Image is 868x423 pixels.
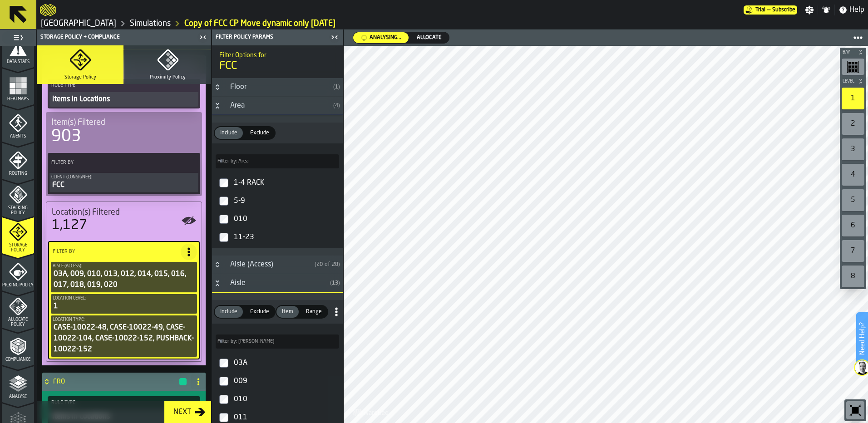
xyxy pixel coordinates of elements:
div: PolicyFilterItem-undefined [49,92,198,107]
div: button-toolbar-undefined [840,213,866,238]
label: InputCheckbox-label-react-aria3823251246-:rio: [214,174,341,192]
div: FCC [51,180,197,191]
label: Rule Type [49,81,198,90]
a: link-to-/wh/i/b8e8645a-5c77-43f4-8135-27e3a4d97801 [130,19,171,29]
div: InputCheckbox-react-aria3823251246-:ris: [232,356,339,370]
label: Filter By [51,247,181,256]
h3: title-section-Area [212,97,343,115]
li: menu Routing [2,143,34,179]
span: Include [217,129,241,137]
label: button-toggle-Settings [801,5,818,15]
span: FCC [219,59,335,74]
span: Storage Policy [2,243,34,253]
span: ) [338,103,340,108]
span: Heatmaps [2,97,34,102]
span: Location(s) Filtered [52,207,120,217]
div: PolicyFilterItem-Location level [51,294,197,314]
span: Help [849,5,864,15]
div: InputCheckbox-react-aria3823251246-:rir: [232,230,339,245]
label: button-toggle-Close me [328,32,341,43]
label: InputCheckbox-label-react-aria3823251246-:rip: [214,192,341,210]
span: label [217,158,249,164]
svg: Reset zoom and position [848,403,863,418]
label: button-switch-multi-Exclude [244,126,276,140]
div: Title [51,118,197,128]
label: button-toggle-Toggle Full Menu [2,31,34,44]
header: Storage Policy + Compliance [37,30,211,45]
div: Location Type: [53,317,195,322]
div: Menu Subscription [744,5,797,15]
span: 13 [332,280,338,286]
input: InputCheckbox-label-react-aria3823251246-:riv: [219,413,228,422]
div: 2 [842,113,864,135]
label: InputCheckbox-label-react-aria3823251246-:rit: [214,372,341,390]
div: 1,127 [52,217,87,234]
span: Exclude [247,308,273,316]
div: button-toolbar-undefined [840,57,866,77]
span: ) [338,262,340,267]
span: Item(s) Filtered [51,118,105,128]
span: Picking Policy [2,283,34,288]
div: 03A, 009, 010, 013, 012, 014, 015, 016, 017, 018, 019, 020 [53,269,195,290]
div: Items in Locations [51,94,197,105]
button: button- [840,77,866,86]
button: Button-Area-open [212,102,223,109]
h3: title-section-Aisle (Access) [212,256,343,274]
span: Data Stats [2,59,34,64]
label: button-toggle-Close me [197,32,209,43]
div: 8 [842,266,864,287]
span: 4 [335,103,338,108]
label: button-switch-multi-Include [214,126,244,140]
label: button-toggle-Notifications [818,5,834,15]
div: Client (Consignee): [51,175,197,180]
button: button- [840,48,866,57]
label: Rule Type [49,398,198,408]
span: Level [841,79,856,84]
div: thumb [276,306,299,318]
label: button-toggle-Show on Map [182,206,196,236]
span: 28 [332,262,338,267]
div: button-toolbar-undefined [840,264,866,289]
input: InputCheckbox-label-react-aria3823251246-:rir: [219,233,228,242]
span: Include [217,308,241,316]
div: 1 [53,301,195,312]
div: thumb [353,32,409,43]
span: Subscribe [772,7,795,13]
div: thumb [215,306,243,318]
label: InputCheckbox-label-react-aria3823251246-:riq: [214,210,341,228]
div: 1 [842,88,864,109]
span: ( [333,103,335,108]
div: stat-Location(s) Filtered [48,206,200,236]
input: InputCheckbox-label-react-aria3823251246-:riu: [219,395,228,404]
label: button-switch-multi-Range [300,305,328,319]
div: 6 [842,215,864,236]
a: link-to-/wh/i/b8e8645a-5c77-43f4-8135-27e3a4d97801 [41,19,116,29]
li: menu Allocate Policy [2,291,34,328]
div: PolicyFilterItem-Client (Consignee) [49,173,198,192]
label: button-toggle-Help [835,5,868,15]
div: CASE-10022-48, CASE-10022-49, CASE-10022-104, CASE-10022-152, PUSHBACK-10022-152 [53,322,195,355]
button: Items in Locations [49,92,198,107]
div: button-toolbar-undefined [844,399,866,421]
li: menu Heatmaps [2,68,34,104]
input: InputCheckbox-label-react-aria3823251246-:rip: [219,197,228,206]
button: Aisle (Access):03A, 009, 010, 013, 012, 014, 015, 016, 017, 018, 019, 020 [51,262,197,292]
header: Filter Policy Params [212,30,343,45]
div: Storage Policy + Compliance [39,34,197,40]
div: button-toolbar-undefined [840,162,866,187]
span: Agents [2,134,34,139]
span: Range [302,308,325,316]
li: menu Agents [2,105,34,142]
span: Analysing... [357,33,405,42]
div: button-toolbar-undefined [840,111,866,137]
span: ( [315,262,316,267]
div: button-toolbar-undefined [840,238,866,264]
button: Button-Aisle (Access)-closed [212,261,223,268]
div: Title [52,207,196,217]
a: logo-header [345,403,397,421]
span: Allocate Policy [2,317,34,327]
div: PolicyFilterItem-Aisle (Access) [51,262,197,292]
div: InputCheckbox-react-aria3823251246-:riu: [232,392,339,407]
span: Allocate [413,34,445,42]
div: 7 [842,240,864,262]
